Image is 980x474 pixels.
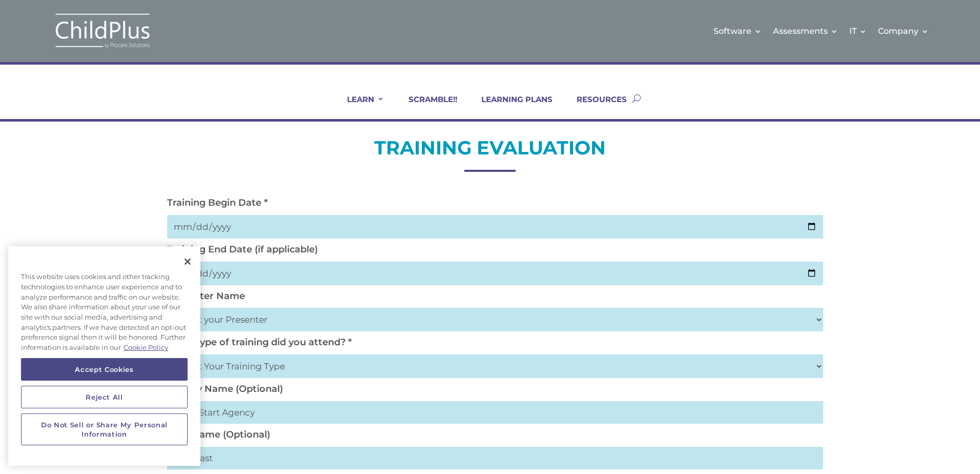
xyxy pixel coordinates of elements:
[167,337,352,348] label: What type of training did you attend? *
[8,267,200,358] div: This website uses cookies and other tracking technologies to enhance user experience and to analy...
[878,10,929,52] a: Company
[564,94,627,119] a: RESOURCES
[21,413,188,446] button: Do Not Sell or Share My Personal Information
[167,244,318,255] label: Training End Date (if applicable)
[21,358,188,381] button: Accept Cookies
[176,250,199,273] button: Close
[124,343,168,351] a: More information about your privacy, opens in a new tab
[167,447,823,469] input: First Last
[8,246,200,466] div: Privacy
[167,429,270,440] label: Your Name (Optional)
[167,290,245,301] label: Presenter Name
[162,135,818,165] h2: TRAINING EVALUATION
[713,10,762,52] a: Software
[8,246,200,466] div: Cookie banner
[334,94,384,119] a: LEARN
[396,94,457,119] a: SCRAMBLE!!
[849,10,867,52] a: IT
[167,401,823,424] input: Head Start Agency
[773,10,838,52] a: Assessments
[21,386,188,408] button: Reject All
[167,197,268,208] label: Training Begin Date *
[468,94,553,119] a: LEARNING PLANS
[167,383,283,394] label: Agency Name (Optional)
